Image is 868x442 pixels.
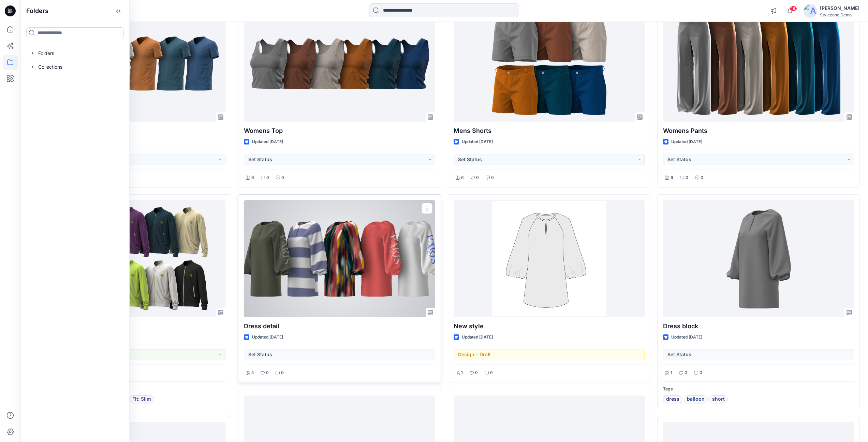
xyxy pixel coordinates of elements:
[244,321,435,331] p: Dress detail
[34,126,225,136] p: Mens T-Shirt
[34,200,225,317] a: Bomber Jacket
[462,334,493,341] p: Updated [DATE]
[804,4,817,18] img: avatar
[132,395,151,403] span: Fit: Slim
[266,369,269,376] p: 0
[663,386,854,393] p: Tags
[454,200,645,317] a: New style
[671,138,702,146] p: Updated [DATE]
[687,395,705,403] span: balloon
[454,321,645,331] p: New style
[454,126,645,136] p: Mens Shorts
[34,321,225,331] p: Bomber Jacket
[712,395,725,403] span: short
[701,174,703,181] p: 0
[476,174,479,181] p: 0
[820,4,859,12] div: [PERSON_NAME]
[251,369,254,376] p: 5
[244,5,435,122] a: Womens Top
[663,5,854,122] a: Womens Pants
[281,369,284,376] p: 0
[700,369,702,376] p: 0
[462,138,493,146] p: Updated [DATE]
[491,174,494,181] p: 0
[461,174,464,181] p: 6
[663,321,854,331] p: Dress block
[663,126,854,136] p: Womens Pants
[685,369,687,376] p: 0
[244,200,435,317] a: Dress detail
[251,174,254,181] p: 6
[790,6,797,11] span: 19
[34,386,225,393] p: Tags
[671,334,702,341] p: Updated [DATE]
[820,12,859,17] div: Stylezone Demo
[454,5,645,122] a: Mens Shorts
[663,200,854,317] a: Dress block
[252,138,283,146] p: Updated [DATE]
[266,174,269,181] p: 0
[671,369,672,376] p: 1
[281,174,284,181] p: 0
[475,369,478,376] p: 0
[671,174,673,181] p: 6
[666,395,679,403] span: dress
[461,369,463,376] p: 1
[244,126,435,136] p: Womens Top
[490,369,493,376] p: 0
[252,334,283,341] p: Updated [DATE]
[34,5,225,122] a: Mens T-Shirt
[686,174,688,181] p: 0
